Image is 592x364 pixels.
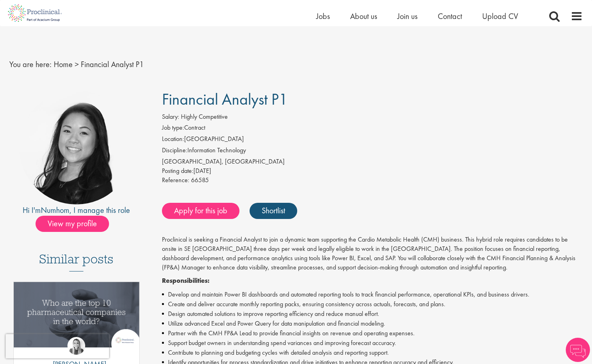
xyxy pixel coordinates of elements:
[54,59,73,69] a: breadcrumb link
[250,203,297,219] a: Shortlist
[39,252,113,271] h3: Similar posts
[162,176,189,185] label: Reference:
[162,309,583,319] li: Design automated solutions to improve reporting efficiency and reduce manual effort.
[9,59,52,69] span: You are here:
[316,11,330,21] a: Jobs
[162,290,583,299] li: Develop and maintain Power BI dashboards and automated reporting tools to track financial perform...
[14,282,139,347] img: Top 10 pharmaceutical companies in the world 2025
[36,216,109,232] span: View my profile
[162,203,239,219] a: Apply for this job
[162,157,583,166] div: [GEOGRAPHIC_DATA], [GEOGRAPHIC_DATA]
[36,217,117,228] a: View my profile
[19,90,133,204] img: imeage of recruiter Numhom Sudsok
[162,166,193,175] span: Posting date:
[162,123,184,133] label: Job type:
[566,338,590,362] img: Chatbot
[350,11,377,21] a: About us
[162,146,583,157] li: Information Technology
[397,11,418,21] a: Join us
[191,176,209,184] span: 66585
[9,204,144,216] div: Hi I'm , I manage this role
[162,89,288,109] span: Financial Analyst P1
[438,11,462,21] a: Contact
[162,123,583,135] li: Contract
[162,166,583,176] div: [DATE]
[14,282,139,353] a: Link to a post
[75,59,79,69] span: >
[162,276,210,285] strong: Responsibilities:
[162,135,583,146] li: [GEOGRAPHIC_DATA]
[162,348,583,358] li: Contribute to planning and budgeting cycles with detailed analysis and reporting support.
[162,319,583,328] li: Utilize advanced Excel and Power Query for data manipulation and financial modeling.
[41,205,69,215] a: Numhom
[162,299,583,309] li: Create and deliver accurate monthly reporting packs, ensuring consistency across actuals, forecas...
[162,328,583,338] li: Partner with the CMH FP&A Lead to provide financial insights on revenue and operating expenses.
[162,146,187,155] label: Discipline:
[162,338,583,348] li: Support budget owners in understanding spend variances and improving forecast accuracy.
[162,135,184,144] label: Location:
[6,334,109,358] iframe: reCAPTCHA
[181,112,228,121] span: Highly Competitive
[162,112,179,122] label: Salary:
[482,11,518,21] a: Upload CV
[162,235,583,272] p: Proclinical is seeking a Financial Analyst to join a dynamic team supporting the Cardio Metabolic...
[81,59,144,69] span: Financial Analyst P1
